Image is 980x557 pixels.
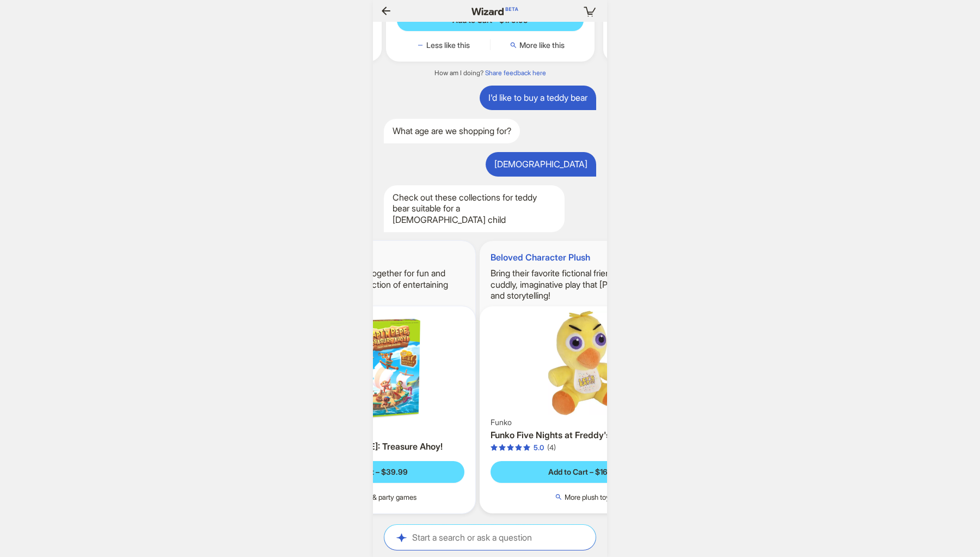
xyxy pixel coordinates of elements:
[507,444,514,451] span: star
[426,40,470,50] span: Less like this
[336,493,416,501] span: More board & party games
[480,86,596,110] div: I'd like to buy a teddy bear
[384,119,520,143] div: What age are we shopping for?
[484,311,684,415] img: Funko Five Nights at Freddy's Chica Plush, 6"
[491,443,544,452] div: 5.0 out of 5 stars
[519,40,565,50] span: More like this
[480,241,688,263] h1: Beloved Character Plush
[499,444,506,451] span: star
[565,493,613,501] span: More plush toys
[491,444,498,451] span: star
[397,40,490,51] button: Less like this
[547,443,556,452] div: (4)
[486,152,596,177] div: [DEMOGRAPHIC_DATA]
[491,429,677,441] h3: Funko Five Nights at Freddy's Chica Plush, 6"
[384,185,565,232] div: Check out these collections for teddy bear suitable for a [DEMOGRAPHIC_DATA] child
[523,444,530,451] span: star
[480,268,688,301] h2: Bring their favorite fictional friends to life with cuddly, imaginative play that [PERSON_NAME] a...
[491,417,512,427] span: Funko
[373,69,607,77] div: How am I doing?
[515,444,522,451] span: star
[491,40,584,51] button: More like this
[485,69,546,77] a: Share feedback here
[534,443,544,452] div: 5.0
[548,467,620,477] span: Add to Cart – $16.99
